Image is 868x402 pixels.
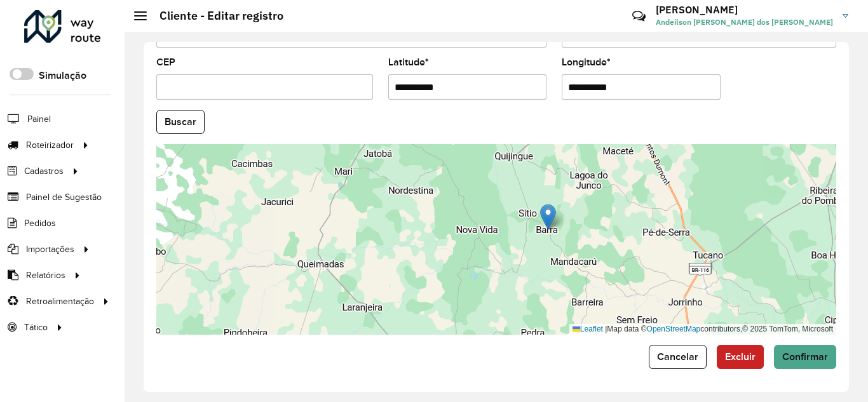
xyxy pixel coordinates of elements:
[540,204,556,230] img: Marker
[569,324,836,335] div: Map data © contributors,© 2025 TomTom, Microsoft
[24,321,48,334] span: Tático
[156,55,175,70] label: CEP
[26,138,74,152] span: Roteirizador
[147,9,283,23] h2: Cliente - Editar registro
[717,345,764,369] button: Excluir
[649,345,707,369] button: Cancelar
[26,295,94,308] span: Retroalimentação
[656,17,833,28] span: Andeilson [PERSON_NAME] dos [PERSON_NAME]
[782,351,828,362] span: Confirmar
[24,217,56,230] span: Pedidos
[24,164,64,178] span: Cadastros
[39,68,86,83] label: Simulação
[625,3,653,30] a: Contato Rápido
[656,4,833,16] h3: [PERSON_NAME]
[27,112,51,126] span: Painel
[26,191,102,204] span: Painel de Sugestão
[573,325,603,333] a: Leaflet
[605,325,607,333] span: |
[388,55,429,70] label: Latitude
[156,110,205,134] button: Buscar
[26,243,74,256] span: Importações
[725,351,756,362] span: Excluir
[774,345,836,369] button: Confirmar
[657,351,698,362] span: Cancelar
[647,325,701,333] a: OpenStreetMap
[26,269,65,282] span: Relatórios
[562,55,611,70] label: Longitude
